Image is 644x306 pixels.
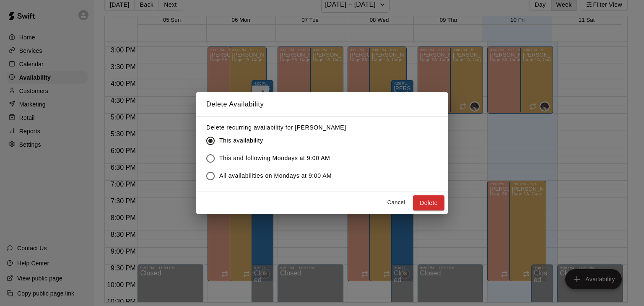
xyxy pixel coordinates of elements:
[219,154,330,163] span: This and following Mondays at 9:00 AM
[219,136,263,145] span: This availability
[219,171,332,180] span: All availabilities on Mondays at 9:00 AM
[196,92,448,117] h2: Delete Availability
[413,195,444,211] button: Delete
[206,123,346,132] label: Delete recurring availability for [PERSON_NAME]
[383,196,410,209] button: Cancel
